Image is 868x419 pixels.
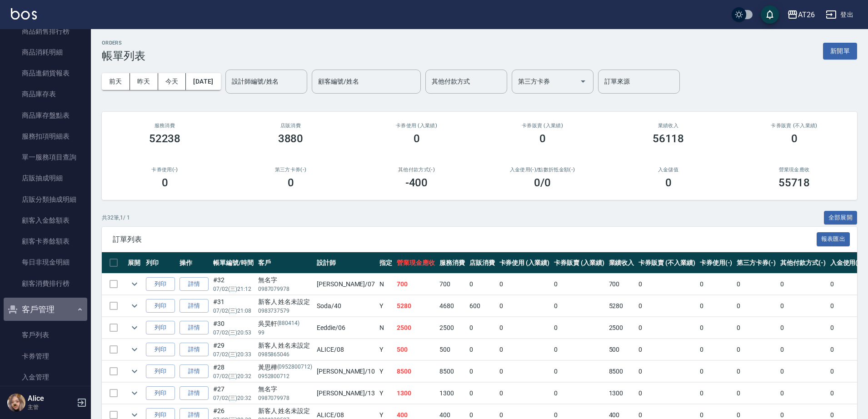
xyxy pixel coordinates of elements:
a: 詳情 [180,364,209,379]
td: 0 [778,317,828,339]
p: 0985865046 [258,350,312,359]
a: 顧客卡券餘額表 [4,231,87,252]
td: 0 [552,274,607,295]
td: Soda /40 [314,295,377,317]
a: 商品消耗明細 [4,42,87,63]
button: 報表匯出 [817,232,850,246]
td: #32 [211,274,256,295]
button: 昨天 [130,73,158,90]
h3: 55718 [778,176,810,189]
th: 帳單編號/時間 [211,252,256,274]
th: 卡券使用 (入業績) [497,252,552,274]
img: Logo [11,8,37,20]
td: 600 [467,295,497,317]
th: 第三方卡券(-) [734,252,778,274]
td: 8500 [437,361,467,382]
td: #31 [211,295,256,317]
td: 0 [552,383,607,404]
button: 列印 [146,321,175,335]
h2: 第三方卡券(-) [239,167,343,173]
a: 服務扣項明細表 [4,126,87,147]
p: 07/02 (三) 20:32 [213,394,254,402]
button: 客戶管理 [4,298,87,321]
h2: 業績收入 [616,123,720,129]
td: 0 [698,339,735,360]
h2: 卡券使用 (入業績) [364,123,469,129]
p: (0952800712) [277,363,313,372]
td: #27 [211,383,256,404]
div: AT26 [798,9,815,20]
td: 500 [394,339,437,360]
button: 全部展開 [824,211,858,225]
a: 店販抽成明細 [4,168,87,189]
td: 5280 [607,295,637,317]
button: AT26 [783,5,818,24]
div: 無名字 [258,275,312,285]
div: 新客人 姓名未設定 [258,341,312,350]
button: 列印 [146,343,175,357]
td: 0 [497,383,552,404]
td: 0 [828,383,865,404]
td: 700 [607,274,637,295]
a: 入金管理 [4,367,87,388]
th: 指定 [377,252,394,274]
p: 共 32 筆, 1 / 1 [102,214,130,222]
td: 0 [467,274,497,295]
td: 0 [734,295,778,317]
td: 0 [552,361,607,382]
td: 2500 [607,317,637,339]
h3: 服務消費 [113,123,217,129]
td: Y [377,361,394,382]
h3: 0 [162,176,168,189]
td: 0 [698,317,735,339]
th: 卡券販賣 (不入業績) [636,252,697,274]
h3: 帳單列表 [102,50,145,62]
td: 500 [437,339,467,360]
td: 0 [467,361,497,382]
button: expand row [128,364,141,378]
td: 5280 [394,295,437,317]
h2: 入金儲值 [616,167,720,173]
td: 0 [778,339,828,360]
div: 無名字 [258,384,312,394]
td: N [377,317,394,339]
th: 其他付款方式(-) [778,252,828,274]
th: 店販消費 [467,252,497,274]
td: Eeddie /06 [314,317,377,339]
th: 營業現金應收 [394,252,437,274]
td: 700 [437,274,467,295]
h3: 0 [791,132,798,145]
td: #29 [211,339,256,360]
h3: 0 [288,176,294,189]
td: 0 [552,339,607,360]
td: 0 [778,383,828,404]
h5: Alice [28,394,74,403]
p: 07/02 (三) 21:08 [213,307,254,315]
a: 詳情 [180,277,209,291]
td: 0 [828,317,865,339]
td: Y [377,383,394,404]
a: 詳情 [180,321,209,335]
td: 0 [734,274,778,295]
th: 列印 [144,252,177,274]
td: 0 [734,317,778,339]
p: 07/02 (三) 20:53 [213,329,254,337]
a: 詳情 [180,299,209,313]
td: 2500 [437,317,467,339]
td: 0 [636,361,697,382]
td: 8500 [394,361,437,382]
td: 0 [828,339,865,360]
a: 顧客消費排行榜 [4,273,87,294]
a: 新開單 [823,46,857,55]
th: 卡券使用(-) [698,252,735,274]
th: 入金使用(-) [828,252,865,274]
button: expand row [128,386,141,400]
p: 07/02 (三) 21:12 [213,285,254,293]
th: 展開 [125,252,144,274]
h2: 卡券販賣 (不入業績) [742,123,846,129]
td: 0 [778,295,828,317]
div: 吳昊軒 [258,319,312,329]
h3: 0 [665,176,672,189]
h2: 其他付款方式(-) [364,167,469,173]
h2: 卡券販賣 (入業績) [490,123,594,129]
